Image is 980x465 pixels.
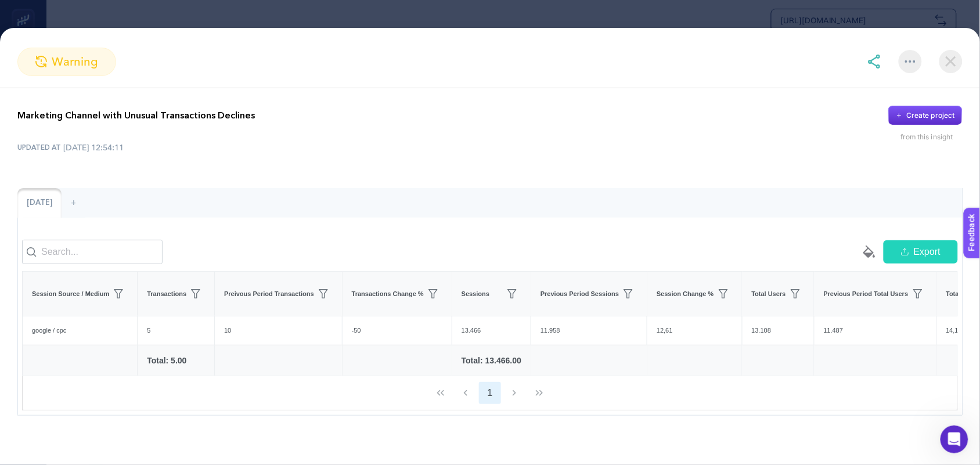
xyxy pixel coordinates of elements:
[32,289,109,299] span: Session Source / Medium
[657,289,714,299] span: Session Change %
[35,56,47,67] img: warning
[352,289,424,299] span: Transactions Change %
[867,55,881,69] img: share
[914,245,941,259] span: Export
[17,143,61,152] span: UPDATED AT
[138,316,214,345] div: 5
[63,142,124,153] time: [DATE] 12:54:11
[147,289,186,299] span: Transactions
[62,188,85,218] div: +
[888,106,963,125] button: Create project
[17,109,255,122] p: Marketing Channel with Unusual Transactions Declines
[815,316,936,345] div: 11.487
[905,60,916,63] img: More options
[23,316,137,345] div: google / cpc
[452,316,531,345] div: 13.466
[743,316,814,345] div: 13.108
[17,188,62,218] div: [DATE]
[343,316,452,345] div: -50
[462,289,489,299] span: Sessions
[215,316,342,345] div: 10
[824,289,909,299] span: Previous Period Total Users
[901,132,963,142] div: from this insight
[884,240,958,264] button: Export
[541,289,619,299] span: Previous Period Sessions
[147,355,205,366] div: Total: 5.00
[906,111,955,120] div: Create project
[531,316,647,345] div: 11.958
[224,289,314,299] span: Preivous Period Transactions
[7,3,44,13] span: Feedback
[479,382,501,404] button: 1
[941,426,968,453] iframe: Intercom live chat
[52,53,98,70] span: warning
[22,240,163,264] input: Search...
[647,316,741,345] div: 12,61
[752,289,786,299] span: Total Users
[462,355,521,366] div: Total: 13.466.00
[939,50,963,73] img: close-dialog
